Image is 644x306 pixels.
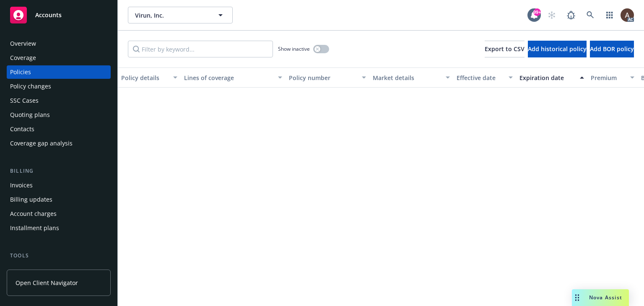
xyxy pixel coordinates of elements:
[184,73,273,82] div: Lines of coverage
[528,41,587,57] button: Add historical policy
[582,7,599,23] a: Search
[35,12,62,18] span: Accounts
[7,80,111,93] a: Policy changes
[10,37,36,50] div: Overview
[7,51,111,65] a: Coverage
[7,252,111,260] div: Tools
[563,7,579,23] a: Report a Bug
[10,94,39,107] div: SSC Cases
[453,67,516,88] button: Effective date
[16,278,78,287] span: Open Client Navigator
[516,67,587,88] button: Expiration date
[591,73,625,82] div: Premium
[7,167,111,175] div: Billing
[135,11,208,20] span: Virun, Inc.
[7,3,111,27] a: Accounts
[572,289,582,306] div: Drag to move
[10,179,33,192] div: Invoices
[601,7,618,23] a: Switch app
[528,45,587,53] span: Add historical policy
[10,65,31,79] div: Policies
[7,207,111,220] a: Account charges
[7,137,111,150] a: Coverage gap analysis
[128,7,233,23] button: Virun, Inc.
[7,179,111,192] a: Invoices
[485,45,525,53] span: Export to CSV
[369,67,453,88] button: Market details
[128,41,273,57] input: Filter by keyword...
[10,137,73,150] div: Coverage gap analysis
[543,7,560,23] a: Start snowing
[373,73,441,82] div: Market details
[7,37,111,50] a: Overview
[10,108,50,122] div: Quoting plans
[7,193,111,206] a: Billing updates
[533,8,541,16] div: 99+
[286,67,369,88] button: Policy number
[10,122,34,136] div: Contacts
[7,94,111,107] a: SSC Cases
[621,8,634,22] img: photo
[10,221,59,235] div: Installment plans
[10,80,51,93] div: Policy changes
[289,73,357,82] div: Policy number
[485,41,525,57] button: Export to CSV
[519,73,575,82] div: Expiration date
[7,122,111,136] a: Contacts
[589,294,622,301] span: Nova Assist
[457,73,504,82] div: Effective date
[590,41,634,57] button: Add BOR policy
[278,45,310,52] span: Show inactive
[118,67,181,88] button: Policy details
[181,67,286,88] button: Lines of coverage
[7,65,111,79] a: Policies
[10,193,52,206] div: Billing updates
[10,207,57,220] div: Account charges
[121,73,168,82] div: Policy details
[590,45,634,53] span: Add BOR policy
[7,221,111,235] a: Installment plans
[10,51,36,65] div: Coverage
[587,67,638,88] button: Premium
[572,289,629,306] button: Nova Assist
[7,108,111,122] a: Quoting plans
